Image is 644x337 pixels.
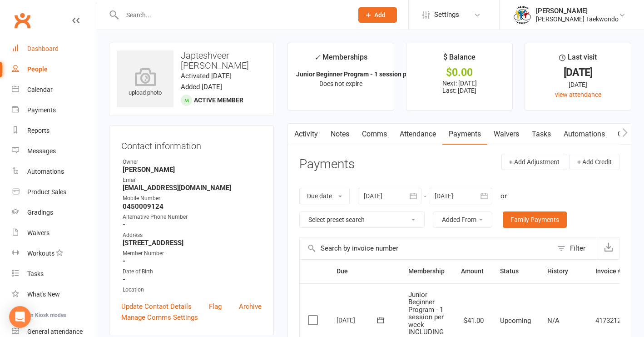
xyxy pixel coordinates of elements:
[501,154,567,170] button: + Add Adjustment
[27,188,66,196] div: Product Sales
[12,121,96,141] a: Reports
[123,231,262,240] div: Address
[539,260,587,283] th: History
[12,141,96,161] a: Messages
[121,312,198,323] a: Manage Comms Settings
[503,211,567,228] a: Family Payments
[12,243,96,264] a: Workouts
[123,166,262,174] strong: [PERSON_NAME]
[434,5,459,25] span: Settings
[358,7,397,23] button: Add
[374,11,386,19] span: Add
[239,301,262,312] a: Archive
[123,239,262,247] strong: [STREET_ADDRESS]
[555,91,601,98] a: view attendance
[27,291,60,298] div: What's New
[27,250,54,257] div: Workouts
[433,211,492,228] button: Added From
[27,45,59,52] div: Dashboard
[123,275,262,283] strong: -
[12,202,96,223] a: Gradings
[12,100,96,121] a: Payments
[123,202,262,211] strong: 0450009124
[12,223,96,243] a: Waivers
[536,15,619,23] div: [PERSON_NAME] Taekwondo
[27,106,56,114] div: Payments
[117,68,173,98] div: upload photo
[9,306,31,328] div: Open Intercom Messenger
[393,124,442,145] a: Attendance
[328,260,400,283] th: Due
[442,124,487,145] a: Payments
[400,260,453,283] th: Membership
[27,86,53,93] div: Calendar
[123,286,262,294] div: Location
[324,124,356,145] a: Notes
[123,257,262,265] strong: -
[570,154,619,170] button: + Add Credit
[209,301,222,312] a: Flag
[181,83,222,91] time: Added [DATE]
[27,229,50,236] div: Waivers
[557,124,611,145] a: Automations
[337,313,378,327] div: [DATE]
[121,301,192,312] a: Update Contact Details
[415,80,504,94] p: Next: [DATE] Last: [DATE]
[536,7,619,15] div: [PERSON_NAME]
[299,188,350,204] button: Due date
[300,237,553,259] input: Search by invoice number
[123,213,262,221] div: Alternative Phone Number
[181,72,232,80] time: Activated [DATE]
[533,68,623,77] div: [DATE]
[123,184,262,192] strong: [EMAIL_ADDRESS][DOMAIN_NAME]
[12,80,96,100] a: Calendar
[500,191,507,201] div: or
[288,124,324,145] a: Activity
[513,6,531,24] img: thumb_image1638236014.png
[194,96,243,104] span: Active member
[415,68,504,77] div: $0.00
[299,157,355,171] h3: Payments
[27,270,44,277] div: Tasks
[123,158,262,166] div: Owner
[314,51,367,68] div: Memberships
[319,80,362,87] span: Does not expire
[117,50,266,70] h3: Japteshveer [PERSON_NAME]
[533,80,623,90] div: [DATE]
[492,260,539,283] th: Status
[27,127,50,134] div: Reports
[123,221,262,229] strong: -
[11,9,34,32] a: Clubworx
[12,39,96,59] a: Dashboard
[27,65,48,73] div: People
[121,137,262,151] h3: Contact information
[123,267,262,276] div: Date of Birth
[570,243,585,254] div: Filter
[525,124,557,145] a: Tasks
[296,70,427,78] strong: Junior Beginner Program - 1 session per we...
[453,260,492,283] th: Amount
[487,124,525,145] a: Waivers
[27,209,53,216] div: Gradings
[12,182,96,202] a: Product Sales
[356,124,393,145] a: Comms
[12,59,96,80] a: People
[587,260,629,283] th: Invoice #
[27,147,56,155] div: Messages
[559,51,597,68] div: Last visit
[123,176,262,185] div: Email
[12,161,96,182] a: Automations
[119,9,347,21] input: Search...
[123,194,262,203] div: Mobile Number
[500,317,531,325] span: Upcoming
[553,237,598,259] button: Filter
[123,249,262,258] div: Member Number
[27,168,64,175] div: Automations
[547,317,560,325] span: N/A
[443,51,476,68] div: $ Balance
[27,328,83,335] div: General attendance
[12,284,96,305] a: What's New
[12,264,96,284] a: Tasks
[314,53,320,62] i: ✓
